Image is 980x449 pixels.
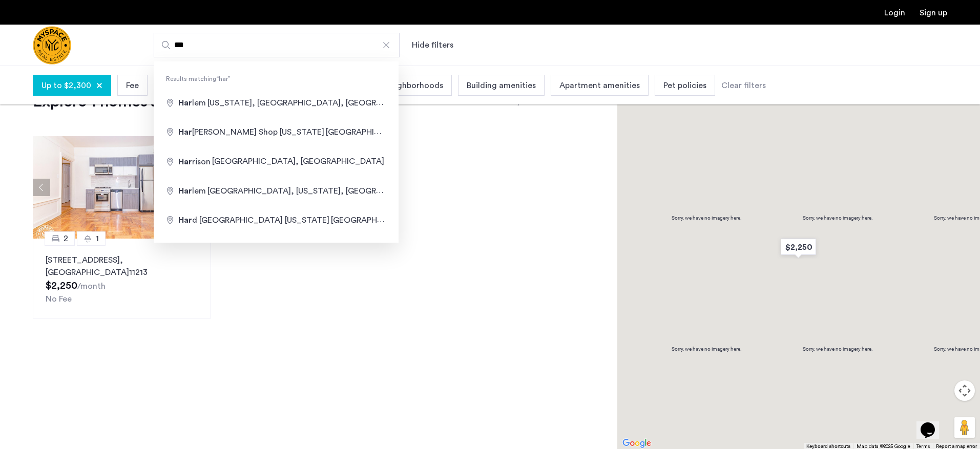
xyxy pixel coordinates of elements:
a: Cazamio Logo [33,26,71,65]
button: Show or hide filters [412,39,453,51]
span: [US_STATE], [GEOGRAPHIC_DATA], [GEOGRAPHIC_DATA] [207,98,429,107]
a: 21[STREET_ADDRESS], [GEOGRAPHIC_DATA]11213No Fee [33,239,211,318]
div: $2,250 [777,236,820,259]
span: [PERSON_NAME] Shop [US_STATE] [178,128,326,136]
span: Up to $2,300 [41,79,91,92]
img: 1990_638119771622616598.jpeg [33,136,212,239]
button: Drag Pegman onto the map to open Street View [954,417,975,438]
span: [GEOGRAPHIC_DATA], [US_STATE], [GEOGRAPHIC_DATA], [GEOGRAPHIC_DATA] [326,127,636,136]
span: Results matching [154,74,399,84]
q: har [216,76,231,82]
input: Apartment Search [154,33,400,57]
span: Fee [126,79,139,92]
a: Registration [920,9,947,17]
span: Har [178,216,192,224]
span: Har [178,128,192,136]
button: Map camera controls [954,380,975,401]
span: $2,250 [46,281,77,291]
span: Har [178,99,192,107]
span: Apartment amenities [559,79,640,92]
span: [GEOGRAPHIC_DATA], [US_STATE], [GEOGRAPHIC_DATA], [GEOGRAPHIC_DATA] [207,186,518,195]
iframe: chat widget [916,408,949,439]
span: rison [178,158,212,166]
span: d [GEOGRAPHIC_DATA] [US_STATE] [178,216,331,224]
div: Clear filters [721,79,766,92]
span: No Fee [46,295,72,303]
span: [GEOGRAPHIC_DATA], [GEOGRAPHIC_DATA] [212,158,384,166]
span: lem [178,99,207,107]
span: Pet policies [663,79,706,92]
span: [GEOGRAPHIC_DATA][US_STATE], [GEOGRAPHIC_DATA], [GEOGRAPHIC_DATA] [331,216,636,224]
span: Har [178,158,192,166]
span: Har [178,187,192,195]
span: Map data ©2025 Google [857,444,910,449]
img: logo [33,26,71,65]
button: Previous apartment [33,179,50,196]
span: Neighborhoods [384,79,443,92]
span: 2 [64,232,68,245]
span: lem [178,187,207,195]
sub: /month [77,282,106,290]
span: 1 [96,232,99,245]
p: [STREET_ADDRESS] 11213 [46,254,198,279]
a: Login [884,9,905,17]
span: Building amenities [467,79,536,92]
